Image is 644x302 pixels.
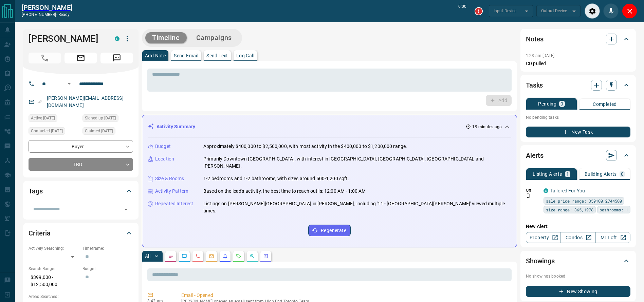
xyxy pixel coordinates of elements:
div: Close [622,3,637,19]
p: Send Email [174,53,198,58]
div: Alerts [526,147,630,164]
svg: Email Verified [37,99,42,104]
h2: Notes [526,34,544,44]
svg: Opportunities [250,253,255,259]
p: New Alert: [526,223,630,230]
p: Listings on [PERSON_NAME][GEOGRAPHIC_DATA] in [PERSON_NAME], including '11 - [GEOGRAPHIC_DATA][PE... [203,200,511,214]
div: TBD [29,158,133,171]
svg: Emails [209,253,214,259]
p: Budget [155,143,171,150]
p: CD pulled [526,60,630,67]
span: Call [29,53,61,63]
p: No pending tasks [526,112,630,122]
span: bathrooms: 1 [600,206,628,213]
p: 1 [566,172,569,176]
div: Mute [603,3,619,19]
a: Property [526,232,561,243]
span: Claimed [DATE] [85,128,113,134]
div: Criteria [29,225,133,241]
svg: Lead Browsing Activity [182,253,187,259]
p: Building Alerts [585,172,617,176]
h2: Showings [526,256,555,266]
p: Based on the lead's activity, the best time to reach out is: 12:00 AM - 1:00 AM [203,188,366,195]
h2: Tags [29,186,42,196]
p: [PHONE_NUMBER] - [22,12,72,18]
p: Location [155,155,174,163]
button: Regenerate [308,225,351,236]
div: Notes [526,31,630,47]
p: Pending [538,101,556,106]
span: Contacted [DATE] [31,128,63,134]
span: Email [65,53,97,63]
a: [PERSON_NAME] [22,3,72,12]
a: Mr.Loft [595,232,630,243]
h1: [PERSON_NAME] [29,33,105,44]
h2: Tasks [526,80,543,91]
p: Activity Summary [157,123,195,130]
a: Tailored For You [550,188,585,193]
p: 0 [621,172,624,176]
p: 0 [560,101,563,106]
p: Add Note [145,53,166,58]
div: Sat Oct 11 2025 [82,127,133,137]
span: Message [100,53,133,63]
span: ready [58,12,70,17]
span: Signed up [DATE] [85,115,116,121]
div: Tags [29,183,133,199]
span: size range: 365,1978 [546,206,593,213]
div: Sat Oct 11 2025 [29,127,79,137]
p: Areas Searched: [29,294,133,300]
p: Listing Alerts [533,172,562,176]
p: $399,000 - $12,500,000 [29,272,79,290]
h2: Criteria [29,228,51,239]
h2: Alerts [526,150,544,161]
p: 0:00 [458,3,466,19]
div: Audio Settings [585,3,600,19]
svg: Calls [195,253,201,259]
svg: Push Notification Only [526,193,531,198]
p: 1-2 bedrooms and 1-2 bathrooms, with sizes around 500-1,200 sqft. [203,175,349,182]
svg: Agent Actions [263,253,269,259]
p: Budget: [82,266,133,272]
p: Completed [593,102,617,107]
div: Activity Summary19 minutes ago [148,120,511,133]
p: Actively Searching: [29,245,79,251]
button: Timeline [145,32,187,43]
div: condos.ca [115,36,119,41]
p: Approximately $400,000 to $2,500,000, with most activity in the $400,000 to $1,200,000 range. [203,143,407,150]
p: Repeated Interest [155,200,193,207]
p: Off [526,187,539,193]
svg: Requests [236,253,241,259]
div: Sat Oct 11 2025 [29,114,79,124]
button: New Task [526,127,630,137]
div: condos.ca [544,188,548,193]
span: Active [DATE] [31,115,55,121]
p: All [145,254,150,259]
p: Primarily Downtown [GEOGRAPHIC_DATA], with interest in [GEOGRAPHIC_DATA], [GEOGRAPHIC_DATA], [GEO... [203,155,511,170]
svg: Listing Alerts [222,253,228,259]
button: New Showing [526,286,630,297]
svg: Notes [168,253,173,259]
a: [PERSON_NAME][EMAIL_ADDRESS][DOMAIN_NAME] [47,95,124,108]
button: Campaigns [189,32,239,43]
div: Showings [526,253,630,269]
p: Log Call [236,53,254,58]
span: sale price range: 359100,2744500 [546,197,622,204]
p: Send Text [206,53,228,58]
p: Size & Rooms [155,175,184,182]
button: Open [65,80,73,88]
p: Email - Opened [181,292,509,299]
p: Search Range: [29,266,79,272]
p: Timeframe: [82,245,133,251]
p: No showings booked [526,273,630,279]
p: 19 minutes ago [472,124,502,130]
div: Sat Oct 11 2025 [82,114,133,124]
div: Buyer [29,140,133,153]
p: 1:23 am [DATE] [526,53,555,58]
button: Open [121,205,131,214]
p: Activity Pattern [155,188,188,195]
a: Condos [560,232,595,243]
div: Tasks [526,77,630,93]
